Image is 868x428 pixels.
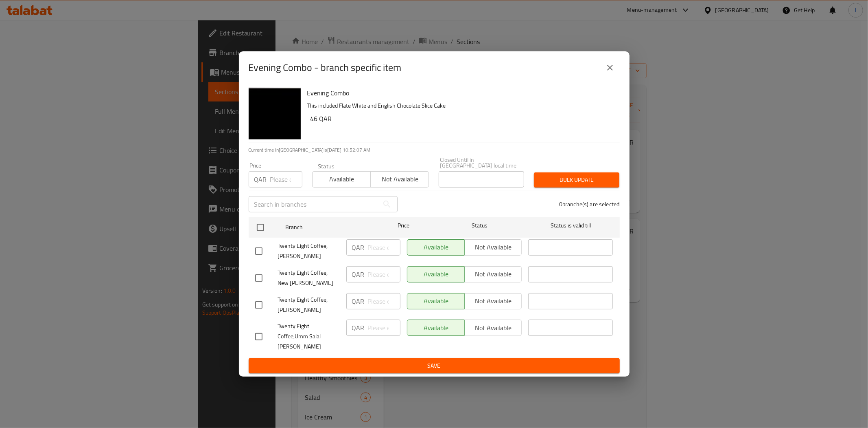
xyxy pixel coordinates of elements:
span: Available [316,173,367,185]
input: Search in branches [249,196,379,212]
p: QAR [352,243,365,252]
button: Save [249,358,620,373]
p: QAR [254,174,267,184]
p: 0 branche(s) are selected [559,200,620,208]
span: Status is valid till [528,221,613,231]
p: This included Flate White and English Chocolate Slice Cake [307,101,613,111]
input: Please enter price [368,293,400,309]
span: Branch [285,222,370,232]
span: Twenty Eight Coffee, [PERSON_NAME] [278,241,340,261]
input: Please enter price [368,320,400,336]
span: Price [376,221,431,231]
button: Available [312,171,371,188]
span: Not available [374,173,426,185]
h6: Evening Combo [307,87,613,99]
span: Twenty Eight Coffee,Umm Salal [PERSON_NAME] [278,321,340,352]
p: QAR [352,323,365,333]
span: Bulk update [540,175,613,185]
button: close [600,58,620,77]
input: Please enter price [368,266,400,282]
button: Not available [370,171,429,188]
h2: Evening Combo - branch specific item [249,61,402,74]
p: QAR [352,296,365,306]
input: Please enter price [368,239,400,256]
span: Save [255,361,613,371]
p: Current time in [GEOGRAPHIC_DATA] is [DATE] 10:52:07 AM [249,146,620,154]
button: Bulk update [534,172,619,188]
span: Twenty Eight Coffee, [PERSON_NAME] [278,295,340,315]
input: Please enter price [270,171,302,188]
span: Status [437,221,522,231]
p: QAR [352,269,365,279]
img: Evening Combo [249,87,301,139]
span: Twenty Eight Coffee, New [PERSON_NAME] [278,268,340,288]
h6: 46 QAR [310,113,613,124]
